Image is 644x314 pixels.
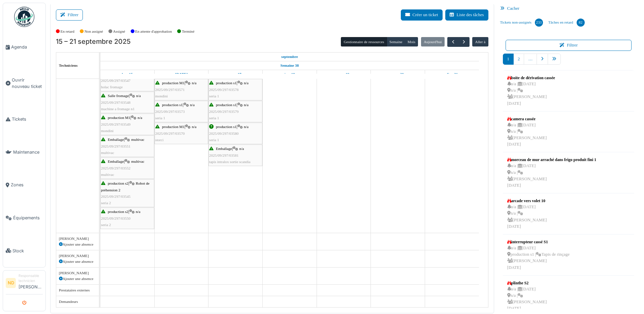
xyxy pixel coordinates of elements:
button: Filtrer [506,40,632,51]
span: multivac [131,137,144,142]
a: plinthe S2 n/a |[DATE] n/a | [PERSON_NAME][DATE] [506,278,549,314]
div: n/a | [DATE] n/a | [PERSON_NAME] [DATE] [507,204,547,230]
span: multivac [101,172,114,177]
span: Emballage [216,147,232,151]
div: | [101,136,154,156]
span: 2025/09/297/03578 [209,88,239,92]
span: 2025/09/297/03548 [101,100,131,104]
div: | [101,180,154,206]
span: production s1 [216,81,236,85]
a: 15 septembre 2025 [120,70,134,78]
span: n/a [136,94,141,98]
button: Précédent [447,37,458,47]
div: Demandeurs [59,299,96,305]
a: Tickets non-assignés [497,13,546,32]
button: Gestionnaire de ressources [341,37,387,46]
div: | [155,124,207,143]
span: holac fromage [101,85,123,89]
button: Mois [405,37,418,46]
div: Prestataires externes [59,287,96,293]
a: Maintenance [3,136,45,169]
a: 21 septembre 2025 [444,70,459,78]
h2: 15 – 21 septembre 2025 [56,38,131,46]
div: | [101,93,154,112]
span: seria 1 [155,116,165,120]
span: 2025/09/297/03550 [101,216,131,220]
span: 2025/09/297/03579 [209,109,239,114]
a: Agenda [3,31,45,64]
span: n/a [138,116,142,120]
a: 20 septembre 2025 [390,70,406,78]
div: | [209,124,262,143]
span: n/a [244,103,249,107]
span: seria 1 [209,116,219,120]
div: Ajouter une absence [59,259,96,264]
div: | [101,158,154,178]
span: n/a [239,147,244,151]
span: n/a [244,81,249,85]
div: | [101,209,154,228]
div: [PERSON_NAME] [59,253,96,259]
div: Cacher [497,4,640,13]
span: Techniciens [59,63,78,67]
div: [PERSON_NAME] [59,236,96,242]
span: mondini [101,129,114,133]
span: multivac [101,151,114,155]
a: Stock [3,234,45,267]
label: Non assigné [85,29,103,34]
a: Liste des tâches [445,9,488,21]
span: Maintenance [13,149,43,155]
a: 19 septembre 2025 [336,70,351,78]
div: plinthe S2 [507,280,547,286]
a: Équipements [3,201,45,234]
div: | [209,146,262,165]
span: 2025/09/297/03573 [155,109,185,114]
div: | [209,80,262,99]
label: Assigné [113,29,125,34]
a: … [524,54,537,65]
span: Tickets [12,116,43,122]
a: 17 septembre 2025 [228,70,243,78]
span: 2025/09/297/03551 [101,144,131,148]
a: arcade vers volet 10 n/a |[DATE] n/a | [PERSON_NAME][DATE] [506,196,549,231]
span: Équipements [13,215,43,221]
span: seria 2 [101,223,111,227]
span: seria 2 [101,201,111,205]
a: 2 [513,54,524,65]
span: 2025/09/297/03552 [101,166,131,170]
span: 2025/09/297/03545 [101,194,131,198]
a: ND Responsable technicien[PERSON_NAME] [6,273,43,294]
label: En retard [61,29,74,34]
span: production s2 [108,210,128,214]
span: Agenda [11,44,43,50]
span: seria 1 [209,94,219,98]
button: Aujourd'hui [421,37,445,46]
span: 2025/09/297/03580 [209,131,239,135]
span: Zones [11,182,43,188]
span: storci [155,138,164,142]
span: seria 1 [209,138,219,142]
button: Aller à [472,37,488,46]
a: 15 septembre 2025 [280,53,300,61]
div: | [155,80,207,99]
span: production M1 [162,81,185,85]
a: Semaine 38 [279,61,300,70]
span: production M1 [162,125,185,129]
span: 2025/09/297/03547 [101,78,131,83]
a: interrupteur cassé S1 n/a |[DATE] production s1 |Tapis de rinçage [PERSON_NAME][DATE] [506,237,571,273]
span: production M1 [108,116,130,120]
span: Robot de préhension 2 [101,181,150,192]
div: 82 [577,19,585,27]
span: mondini [155,94,168,98]
div: arcade vers volet 10 [507,198,547,204]
span: n/a [192,125,197,129]
a: boite de dérivation cassée n/a |[DATE] n/a | [PERSON_NAME][DATE] [506,73,557,108]
span: n/a [136,210,140,214]
span: production s1 [216,103,236,107]
div: | [101,115,154,134]
div: Ajouter une absence [59,276,96,282]
div: interrupteur cassé S1 [507,239,570,245]
span: Stock [12,248,43,254]
span: Emballage [108,137,124,142]
div: camera cassée [507,116,547,122]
